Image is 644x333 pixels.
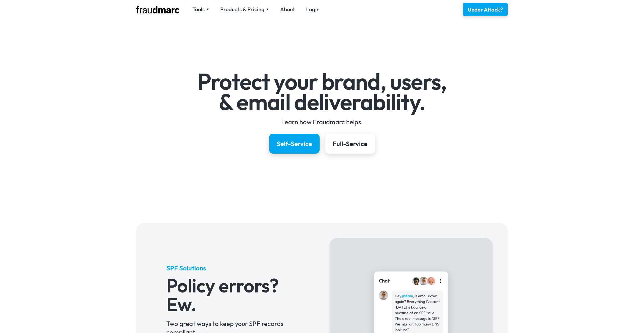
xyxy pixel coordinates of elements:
h1: Protect your brand, users, & email deliverability. [166,71,478,112]
div: Hey , is email down again? Everything I've sent [DATE] is bouncing because of an SPF issue. The e... [395,293,441,333]
a: Full-Service [325,134,375,154]
div: Products & Pricing [220,6,265,13]
div: Learn how Fraudmarc helps. [166,118,478,126]
a: Login [306,6,320,13]
div: Tools [192,6,209,13]
strong: @team [401,294,413,298]
a: Self-Service [269,134,320,154]
div: Chat [379,277,390,284]
div: Under Attack? [468,6,503,13]
a: About [280,6,295,13]
div: Tools [192,6,205,13]
div: Self-Service [277,139,312,148]
h5: SPF Solutions [166,264,300,272]
a: Under Attack? [463,3,508,16]
div: Products & Pricing [220,6,269,13]
h3: Policy errors? Ew. [166,276,300,314]
div: Full-Service [333,139,367,148]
